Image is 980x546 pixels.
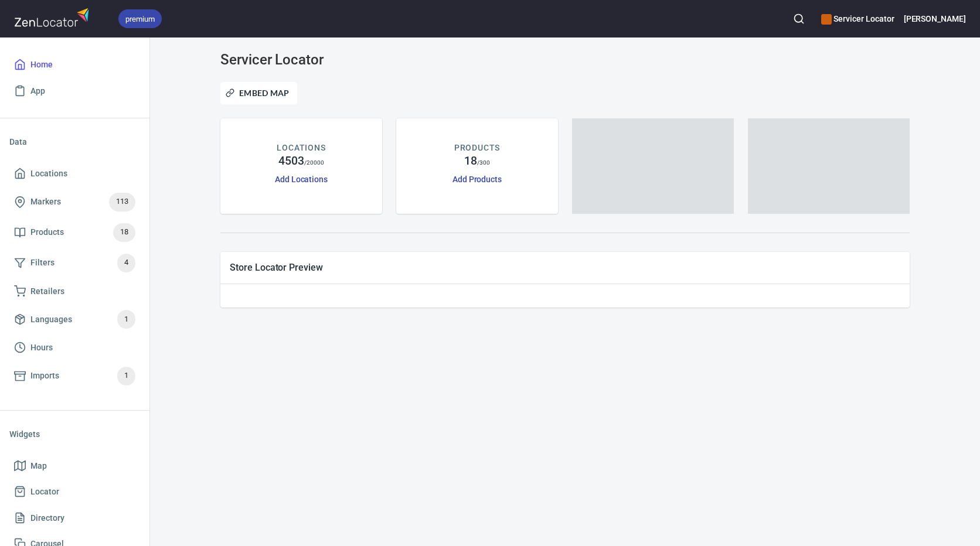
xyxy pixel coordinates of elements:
h4: 18 [464,154,477,168]
span: premium [118,13,162,25]
a: Home [9,52,140,78]
img: zenlocator [14,5,93,30]
a: Filters4 [9,248,140,278]
p: LOCATIONS [277,142,325,154]
button: color-CE600E [821,14,832,25]
h6: [PERSON_NAME] [904,12,966,25]
span: Imports [30,368,59,383]
a: Directory [9,505,140,531]
a: Products18 [9,217,140,248]
span: Store Locator Preview [230,261,900,274]
span: Locations [30,166,67,181]
a: Markers113 [9,187,140,217]
a: Locator [9,479,140,505]
span: 1 [117,369,135,383]
a: Add Locations [275,175,328,184]
h4: 4503 [278,154,304,168]
li: Data [9,128,140,156]
button: Search [786,6,812,32]
span: 18 [113,226,135,239]
a: App [9,78,140,104]
span: Products [30,225,64,240]
span: 4 [117,256,135,269]
a: Map [9,453,140,479]
h6: Servicer Locator [821,12,894,25]
span: Markers [30,194,61,209]
li: Widgets [9,420,140,448]
p: PRODUCTS [454,142,501,154]
a: Hours [9,335,140,361]
a: Imports1 [9,361,140,391]
button: [PERSON_NAME] [904,6,966,32]
span: 1 [117,313,135,326]
span: 113 [109,195,135,209]
span: Embed Map [228,86,290,100]
a: Languages1 [9,304,140,335]
span: App [30,84,45,98]
h3: Servicer Locator [220,52,441,68]
span: Locator [30,484,59,499]
span: Hours [30,340,53,355]
span: Languages [30,312,72,327]
button: Embed Map [220,82,297,104]
a: Add Products [452,175,502,184]
span: Map [30,459,47,473]
span: Directory [30,511,64,525]
p: / 300 [477,158,490,167]
a: Locations [9,161,140,187]
div: Manage your apps [821,6,894,32]
a: Retailers [9,278,140,305]
div: premium [118,9,162,28]
span: Home [30,57,53,72]
span: Filters [30,255,55,270]
p: / 20000 [304,158,325,167]
span: Retailers [30,284,64,299]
